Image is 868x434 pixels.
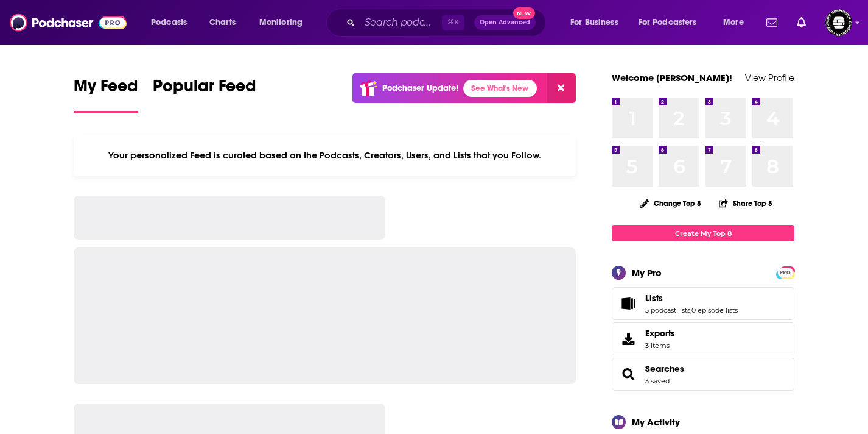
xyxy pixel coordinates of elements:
[570,14,618,31] span: For Business
[10,11,127,34] img: Podchaser - Follow, Share and Rate Podcasts
[691,306,738,315] a: 0 episode lists
[645,328,675,339] span: Exports
[74,135,576,176] div: Your personalized Feed is curated based on the Podcasts, Creators, Users, and Lists that you Follow.
[645,306,690,315] a: 5 podcast lists
[778,268,793,277] span: PRO
[338,9,558,37] div: Search podcasts, credits, & more...
[153,76,256,113] a: Popular Feed
[645,341,675,350] span: 3 items
[792,12,811,33] a: Show notifications dropdown
[142,13,203,32] button: open menu
[382,83,458,93] p: Podchaser Update!
[715,13,759,32] button: open menu
[612,287,794,320] span: Lists
[251,13,318,32] button: open menu
[825,9,852,36] img: User Profile
[513,7,535,19] span: New
[74,76,138,104] span: My Feed
[778,268,793,277] a: PRO
[631,13,715,32] button: open menu
[153,76,256,104] span: Popular Feed
[360,13,442,32] input: Search podcasts, credits, & more...
[645,293,663,304] span: Lists
[259,14,303,31] span: Monitoring
[616,295,640,312] a: Lists
[201,13,243,32] a: Charts
[612,72,732,84] a: Welcome [PERSON_NAME]!
[645,377,670,385] a: 3 saved
[639,14,697,31] span: For Podcasters
[718,191,773,215] button: Share Top 8
[632,416,680,428] div: My Activity
[474,15,536,30] button: Open AdvancedNew
[825,9,852,36] span: Logged in as KarinaSabol
[463,80,537,97] a: See What's New
[723,14,744,31] span: More
[442,15,464,30] span: ⌘ K
[562,13,634,32] button: open menu
[645,293,738,304] a: Lists
[633,196,709,211] button: Change Top 8
[612,322,794,355] a: Exports
[645,363,684,374] a: Searches
[745,72,794,84] a: View Profile
[616,366,640,383] a: Searches
[209,14,236,31] span: Charts
[151,14,187,31] span: Podcasts
[632,267,662,279] div: My Pro
[612,358,794,391] span: Searches
[480,20,530,26] span: Open Advanced
[825,9,852,36] button: Show profile menu
[74,76,138,113] a: My Feed
[761,12,782,33] a: Show notifications dropdown
[616,330,640,347] span: Exports
[690,306,691,315] span: ,
[612,225,794,241] a: Create My Top 8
